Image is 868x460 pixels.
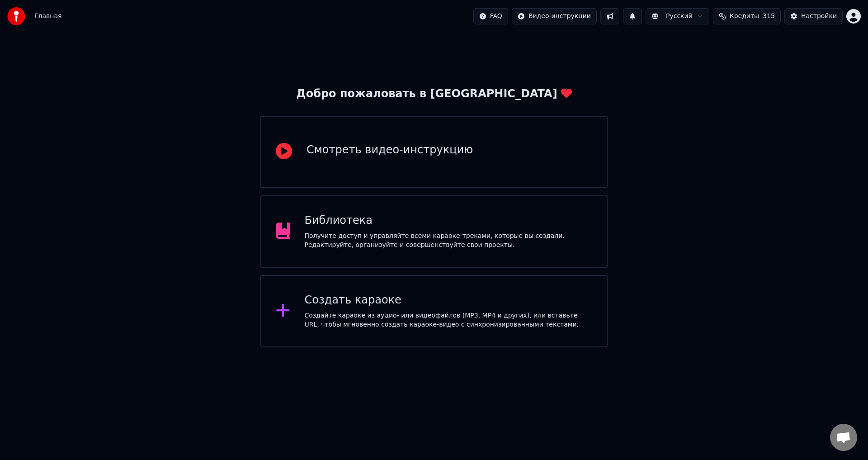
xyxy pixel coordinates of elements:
[7,7,25,25] img: youka
[784,8,843,24] button: Настройки
[830,424,857,451] div: Открытый чат
[305,232,593,250] div: Получите доступ и управляйте всеми караоке-треками, которые вы создали. Редактируйте, организуйте...
[512,8,597,24] button: Видео-инструкции
[801,12,837,21] div: Настройки
[473,8,508,24] button: FAQ
[730,12,759,21] span: Кредиты
[34,12,61,21] nav: breadcrumb
[305,293,593,308] div: Создать караоке
[307,143,473,157] div: Смотреть видео-инструкцию
[763,12,775,21] span: 315
[713,8,781,24] button: Кредиты315
[296,87,571,101] div: Добро пожаловать в [GEOGRAPHIC_DATA]
[305,311,593,329] div: Создайте караоке из аудио- или видеофайлов (MP3, MP4 и других), или вставьте URL, чтобы мгновенно...
[305,213,593,228] div: Библиотека
[34,12,61,21] span: Главная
